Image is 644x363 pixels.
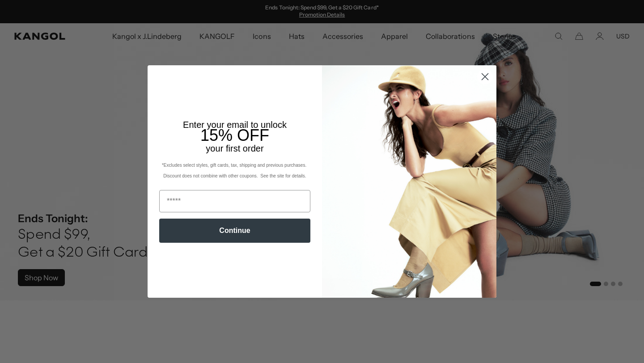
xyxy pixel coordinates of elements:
[200,126,269,144] span: 15% OFF
[162,163,308,178] span: *Excludes select styles, gift cards, tax, shipping and previous purchases. Discount does not comb...
[183,120,287,130] span: Enter your email to unlock
[206,144,263,153] span: your first order
[159,190,310,212] input: Email
[477,69,493,84] button: Close dialog
[159,219,310,243] button: Continue
[322,65,496,298] img: 93be19ad-e773-4382-80b9-c9d740c9197f.jpeg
